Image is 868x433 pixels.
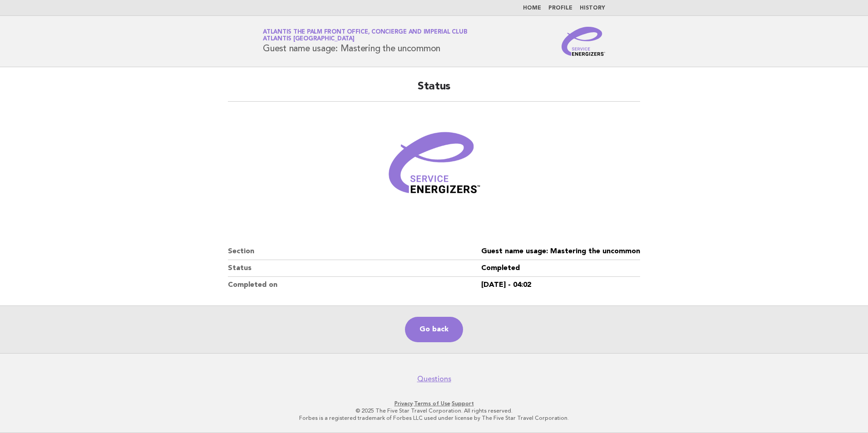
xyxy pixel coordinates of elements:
h2: Status [228,79,640,102]
dd: Guest name usage: Mastering the uncommon [481,243,640,260]
p: · · [156,400,712,407]
p: © 2025 The Five Star Travel Corporation. All rights reserved. [156,407,712,414]
p: Forbes is a registered trademark of Forbes LLC used under license by The Five Star Travel Corpora... [156,414,712,422]
dd: Completed [481,260,640,277]
a: Terms of Use [414,400,450,407]
a: History [580,5,605,11]
a: Home [523,5,541,11]
a: Questions [417,374,451,384]
a: Support [452,400,474,407]
a: Go back [405,317,463,342]
img: Service Energizers [562,27,605,56]
img: Verified [380,113,488,221]
a: Profile [548,5,572,11]
dt: Completed on [228,277,481,293]
dt: Status [228,260,481,277]
a: Privacy [395,400,413,407]
h1: Guest name usage: Mastering the uncommon [263,30,467,53]
span: Atlantis [GEOGRAPHIC_DATA] [263,36,355,42]
a: Atlantis The Palm Front Office, Concierge and Imperial ClubAtlantis [GEOGRAPHIC_DATA] [263,29,467,42]
dd: [DATE] - 04:02 [481,277,640,293]
dt: Section [228,243,481,260]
